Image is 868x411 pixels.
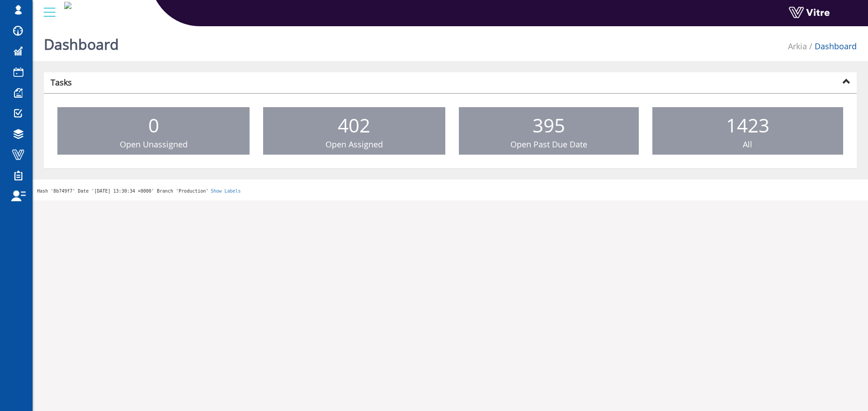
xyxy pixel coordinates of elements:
[211,189,241,194] a: Show Labels
[726,112,769,138] span: 1423
[533,112,565,138] span: 395
[64,2,71,9] img: b7f99000-ab88-4b49-b0b1-70542da0812b.jpeg
[44,23,119,61] h1: Dashboard
[652,107,843,155] a: 1423 All
[743,139,752,150] span: All
[37,189,208,194] span: Hash '8b749f7' Date '[DATE] 13:30:34 +0000' Branch 'Production'
[51,77,72,88] strong: Tasks
[57,107,250,155] a: 0 Open Unassigned
[263,107,445,155] a: 402 Open Assigned
[148,112,159,138] span: 0
[325,139,383,150] span: Open Assigned
[120,139,188,150] span: Open Unassigned
[788,41,807,52] a: Arkia
[807,41,857,52] li: Dashboard
[338,112,370,138] span: 402
[459,107,639,155] a: 395 Open Past Due Date
[510,139,587,150] span: Open Past Due Date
